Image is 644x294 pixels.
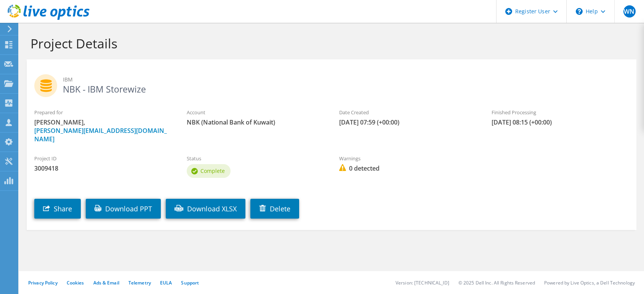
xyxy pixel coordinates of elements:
label: Finished Processing [492,109,629,116]
a: Privacy Policy [28,280,58,286]
a: Support [181,280,199,286]
label: Account [187,109,324,116]
a: Download XLSX [166,199,245,219]
label: Warnings [339,155,476,162]
span: 0 detected [339,164,476,173]
span: WN [623,5,636,18]
a: Telemetry [128,280,151,286]
label: Status [187,155,324,162]
li: Version: [TECHNICAL_ID] [396,280,449,286]
a: Delete [250,199,299,219]
svg: \n [576,8,583,15]
span: 3009418 [34,164,171,173]
span: [DATE] 07:59 (+00:00) [339,118,476,126]
a: [PERSON_NAME][EMAIL_ADDRESS][DOMAIN_NAME] [34,126,167,143]
span: Complete [200,167,225,174]
h2: NBK - IBM Storewize [34,74,629,93]
span: [DATE] 08:15 (+00:00) [492,118,629,126]
span: [PERSON_NAME], [34,118,171,143]
label: Project ID [34,155,171,162]
a: Cookies [67,280,84,286]
label: Prepared for [34,109,171,116]
h1: Project Details [30,35,629,51]
li: © 2025 Dell Inc. All Rights Reserved [458,280,535,286]
span: NBK (National Bank of Kuwait) [187,118,324,126]
li: Powered by Live Optics, a Dell Technology [544,280,635,286]
a: Share [34,199,81,219]
a: EULA [160,280,172,286]
a: Download PPT [86,199,161,219]
label: Date Created [339,109,476,116]
span: IBM [63,75,629,84]
a: Ads & Email [93,280,119,286]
